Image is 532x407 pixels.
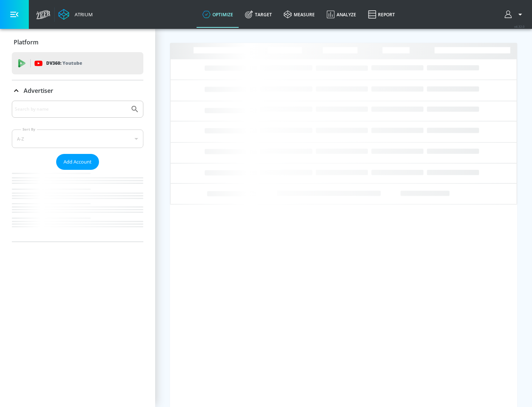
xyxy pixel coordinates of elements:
input: Search by name [15,104,127,114]
nav: list of Advertiser [12,170,143,242]
p: Advertiser [24,87,53,95]
p: DV360: [46,59,82,67]
div: DV360: Youtube [12,52,143,74]
a: Report [362,1,401,28]
button: Add Account [56,154,99,170]
span: v 4.32.0 [514,24,525,28]
div: Advertiser [12,80,143,101]
div: A-Z [12,129,143,148]
a: measure [278,1,321,28]
a: optimize [197,1,239,28]
a: Analyze [321,1,362,28]
p: Youtube [62,59,82,67]
a: Target [239,1,278,28]
p: Platform [14,38,38,46]
div: Atrium [72,11,93,18]
span: Add Account [64,158,92,166]
div: Platform [12,32,143,53]
a: Atrium [58,9,93,20]
div: Advertiser [12,101,143,242]
label: Sort By [21,127,37,132]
